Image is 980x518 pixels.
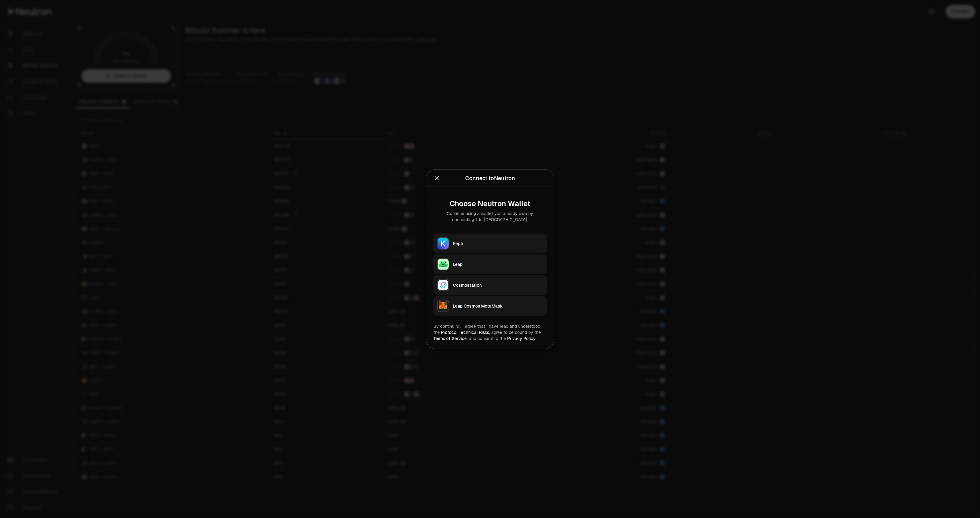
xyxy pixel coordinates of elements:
button: CosmostationCosmostation [433,275,547,295]
div: Continue using a wallet you already own by connecting it to [GEOGRAPHIC_DATA]. [438,210,542,222]
div: By continuing, I agree that I have read and understood the agree to be bound by the and consent t... [433,323,547,341]
button: KeplrKeplr [433,233,547,253]
a: Privacy Policy. [507,335,536,341]
div: Connect to Neutron [465,174,515,182]
a: Protocol Technical Risks, [441,329,490,335]
div: Cosmostation [453,282,543,288]
div: Leap [453,261,543,267]
button: Leap Cosmos MetaMaskLeap Cosmos MetaMask [433,296,547,316]
img: Leap Cosmos MetaMask [438,300,449,311]
div: Leap Cosmos MetaMask [453,303,543,309]
div: Choose Neutron Wallet [438,199,542,208]
button: LeapLeap [433,254,547,274]
img: Leap [438,259,449,270]
div: Keplr [453,240,543,246]
button: Close [433,174,440,182]
img: Keplr [438,238,449,249]
a: Terms of Service, [433,335,468,341]
img: Cosmostation [438,279,449,290]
